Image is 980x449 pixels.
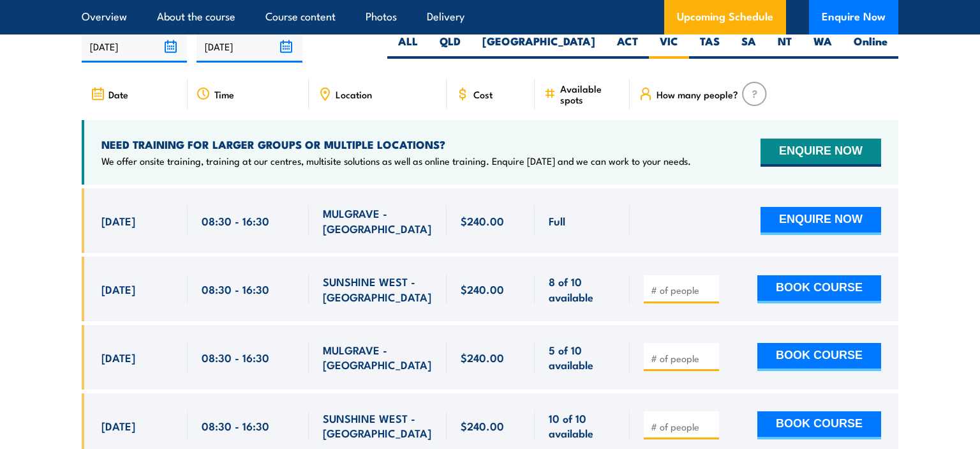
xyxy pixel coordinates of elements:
label: [GEOGRAPHIC_DATA] [471,34,606,59]
span: 08:30 - 16:30 [202,350,269,365]
span: 08:30 - 16:30 [202,282,269,296]
span: Location [336,89,372,100]
label: VIC [649,34,689,59]
span: 8 of 10 available [549,274,616,304]
label: TAS [689,34,731,59]
input: # of people [651,420,715,433]
span: [DATE] [101,282,135,296]
span: Full [549,213,565,228]
input: # of people [651,284,715,296]
button: BOOK COURSE [757,411,881,439]
span: 5 of 10 available [549,342,616,372]
input: From date [82,30,187,63]
span: Date [108,89,128,100]
span: Cost [473,89,493,100]
span: How many people? [657,89,738,100]
label: NT [767,34,803,59]
span: [DATE] [101,350,135,365]
button: ENQUIRE NOW [761,207,881,235]
label: QLD [429,34,471,59]
span: Time [214,89,234,100]
span: $240.00 [461,418,504,433]
span: $240.00 [461,282,504,296]
label: SA [731,34,767,59]
button: ENQUIRE NOW [761,139,881,167]
span: 10 of 10 available [549,411,616,441]
p: We offer onsite training, training at our centres, multisite solutions as well as online training... [101,155,691,167]
input: To date [197,30,302,63]
span: [DATE] [101,418,135,433]
label: ACT [606,34,649,59]
span: $240.00 [461,213,504,228]
span: MULGRAVE - [GEOGRAPHIC_DATA] [323,206,433,236]
button: BOOK COURSE [757,343,881,371]
label: ALL [387,34,429,59]
span: $240.00 [461,350,504,365]
span: [DATE] [101,213,135,228]
h4: NEED TRAINING FOR LARGER GROUPS OR MULTIPLE LOCATIONS? [101,137,691,151]
span: 08:30 - 16:30 [202,418,269,433]
span: SUNSHINE WEST - [GEOGRAPHIC_DATA] [323,411,433,441]
span: Available spots [560,83,621,105]
span: 08:30 - 16:30 [202,213,269,228]
label: WA [803,34,843,59]
label: Online [843,34,898,59]
button: BOOK COURSE [757,275,881,303]
span: MULGRAVE - [GEOGRAPHIC_DATA] [323,342,433,372]
span: SUNSHINE WEST - [GEOGRAPHIC_DATA] [323,274,433,304]
input: # of people [651,352,715,365]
